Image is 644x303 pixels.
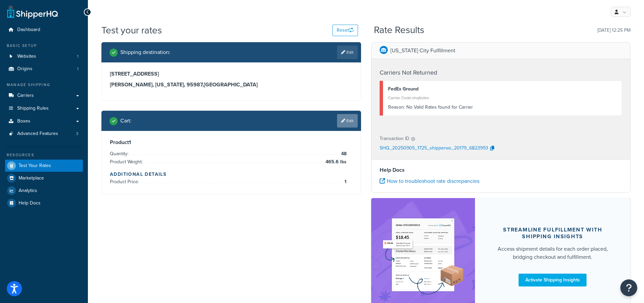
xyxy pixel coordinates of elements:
h4: Help Docs [380,166,622,174]
h1: Test your rates [101,24,162,37]
a: Analytics [5,185,83,197]
a: Carriers [5,89,83,102]
span: 1 [77,54,78,59]
span: Carriers [17,93,34,99]
a: Websites1 [5,50,83,63]
div: Resources [5,152,83,158]
li: Origins [5,63,83,75]
span: Test Your Rates [19,163,51,169]
a: Edit [337,114,358,128]
span: Dashboard [17,27,40,33]
h4: Carriers Not Returned [380,68,622,77]
button: Open Resource Center [620,279,637,296]
div: Manage Shipping [5,82,83,88]
span: Shipping Rules [17,106,49,111]
span: Quantity: [110,150,130,157]
span: Product Price: [110,178,141,185]
h2: Shipping destination : [120,49,170,55]
div: Carrier Code: shqfedex [388,93,617,103]
span: Help Docs [19,200,41,206]
span: Boxes [17,118,30,124]
span: Analytics [19,188,37,194]
li: Advanced Features [5,128,83,140]
a: Advanced Features3 [5,128,83,140]
p: SHQ_20250905_1725_shipperws_20179_6823993 [380,143,488,154]
a: Test Your Rates [5,160,83,172]
a: Dashboard [5,24,83,36]
div: FedEx Ground [388,84,617,94]
a: How to troubleshoot rate discrepancies [380,177,479,185]
span: 1 [77,66,78,72]
span: 48 [339,150,347,158]
a: Help Docs [5,197,83,209]
span: Product Weight: [110,158,144,165]
a: Boxes [5,115,83,128]
h4: Additional Details [110,171,353,178]
span: Advanced Features [17,131,58,137]
span: Reason: [388,104,405,111]
a: Edit [337,46,358,59]
a: Activate Shipping Insights [519,274,587,286]
h3: [STREET_ADDRESS] [110,71,353,77]
span: Marketplace [19,175,44,181]
span: 465.6 lbs [324,158,347,166]
span: 1 [343,178,347,186]
a: Shipping Rules [5,102,83,115]
h3: Product 1 [110,139,353,146]
div: Basic Setup [5,43,83,49]
a: Marketplace [5,172,83,184]
div: No Valid Rates found for Carrier [388,103,617,112]
li: Websites [5,50,83,63]
h3: [PERSON_NAME], [US_STATE], 95987 , [GEOGRAPHIC_DATA] [110,81,353,88]
p: [US_STATE] City Fulfillment [390,46,455,55]
button: Reset [332,25,358,36]
h2: Rate Results [374,25,424,35]
div: Streamline Fulfillment with Shipping Insights [491,226,615,240]
p: Transaction ID [380,134,409,143]
span: 3 [76,131,78,137]
h2: Cart : [120,118,132,124]
div: Access shipment details for each order placed, bridging checkout and fulfillment. [491,245,615,261]
a: Origins1 [5,63,83,75]
span: Origins [17,66,32,72]
span: Websites [17,54,36,59]
p: [DATE] 12:25 PM [597,26,630,35]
